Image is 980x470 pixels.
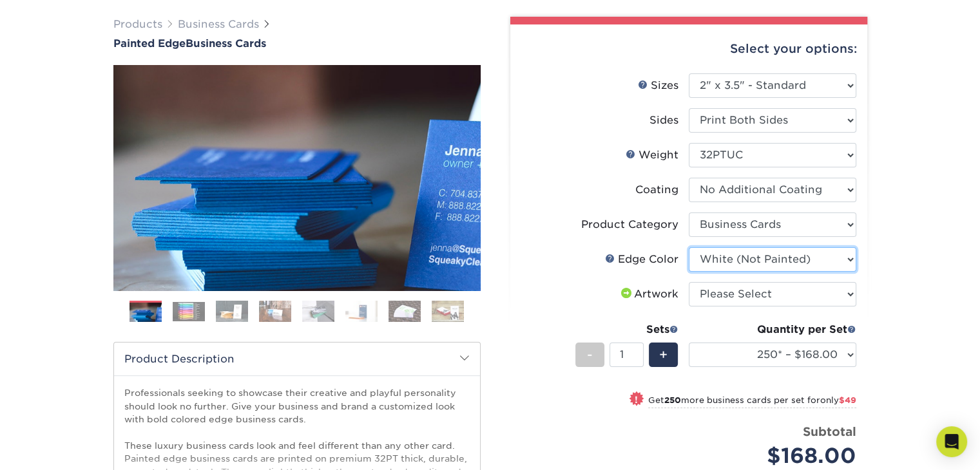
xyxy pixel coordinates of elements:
div: Open Intercom Messenger [936,426,967,457]
span: Painted Edge [113,37,186,50]
span: + [659,345,668,364]
strong: Subtotal [803,424,856,438]
span: ! [635,393,638,406]
span: only [820,395,856,405]
div: Sets [575,322,678,337]
div: Product Category [581,217,678,232]
div: Select your options: [521,24,857,73]
div: Coating [635,182,678,198]
div: Quantity per Set [689,322,856,337]
img: Business Cards 04 [259,301,291,323]
a: Painted EdgeBusiness Cards [113,37,481,50]
span: - [587,345,593,364]
img: Business Cards 08 [432,301,464,323]
img: Business Cards 02 [173,302,205,321]
span: $49 [839,395,856,405]
a: Products [113,18,162,30]
h1: Business Cards [113,37,481,50]
a: Business Cards [178,18,259,30]
strong: 250 [664,395,681,405]
div: Weight [626,147,678,163]
img: Business Cards 06 [345,301,378,323]
div: Sides [649,113,678,128]
img: Business Cards 05 [302,301,334,323]
h2: Product Description [114,343,480,375]
small: Get more business cards per set for [648,395,856,408]
div: Edge Color [605,252,678,267]
img: Business Cards 07 [389,301,421,323]
div: Sizes [638,78,678,93]
div: Artwork [619,287,678,302]
img: Business Cards 03 [216,301,248,323]
img: Business Cards 01 [130,296,162,328]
